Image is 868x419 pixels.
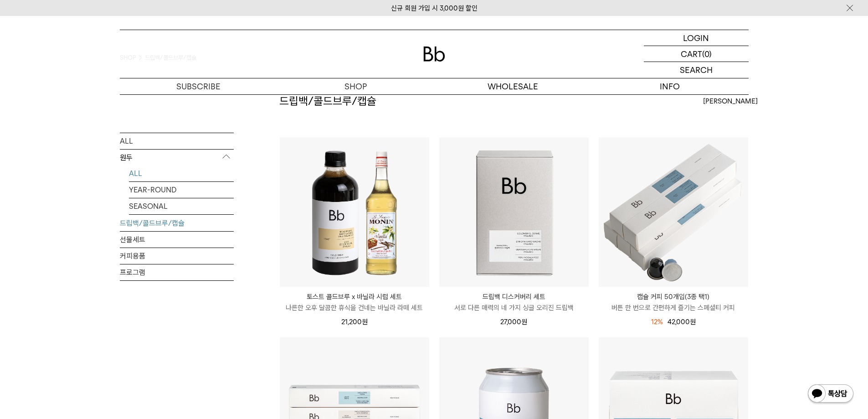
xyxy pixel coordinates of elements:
[362,318,368,326] span: 원
[280,291,429,313] a: 토스트 콜드브루 x 바닐라 시럽 세트 나른한 오후 달콤한 휴식을 건네는 바닐라 라떼 세트
[807,383,854,405] img: 카카오톡 채널 1:1 채팅 버튼
[599,302,748,313] p: 버튼 한 번으로 간편하게 즐기는 스페셜티 커피
[120,78,277,94] a: SUBSCRIBE
[120,215,234,231] a: 드립백/콜드브루/캡슐
[644,46,749,62] a: CART (0)
[439,302,589,313] p: 서로 다른 매력의 네 가지 싱글 오리진 드립백
[439,137,589,287] img: 드립백 디스커버리 세트
[703,96,758,107] span: [PERSON_NAME]
[500,318,527,326] span: 27,000
[280,291,429,302] p: 토스트 콜드브루 x 바닐라 시럽 세트
[120,248,234,264] a: 커피용품
[129,181,234,197] a: YEAR-ROUND
[280,137,429,287] img: 토스트 콜드브루 x 바닐라 시럽 세트
[120,133,234,149] a: ALL
[341,318,368,326] span: 21,200
[644,30,749,46] a: LOGIN
[521,318,527,326] span: 원
[668,318,696,326] span: 42,000
[690,318,696,326] span: 원
[599,291,748,302] p: 캡슐 커피 50개입(3종 택1)
[434,78,591,94] p: WHOLESALE
[599,291,748,313] a: 캡슐 커피 50개입(3종 택1) 버튼 한 번으로 간편하게 즐기는 스페셜티 커피
[591,78,749,94] p: INFO
[680,62,713,78] p: SEARCH
[423,47,445,62] img: 로고
[439,291,589,313] a: 드립백 디스커버리 세트 서로 다른 매력의 네 가지 싱글 오리진 드립백
[391,4,478,12] a: 신규 회원 가입 시 3,000원 할인
[120,231,234,247] a: 선물세트
[280,302,429,313] p: 나른한 오후 달콤한 휴식을 건네는 바닐라 라떼 세트
[279,93,376,109] h2: 드립백/콜드브루/캡슐
[599,137,748,287] img: 캡슐 커피 50개입(3종 택1)
[129,198,234,214] a: SEASONAL
[129,165,234,181] a: ALL
[683,30,709,46] p: LOGIN
[277,78,434,94] a: SHOP
[702,46,712,62] p: (0)
[120,264,234,280] a: 프로그램
[681,46,702,62] p: CART
[439,291,589,302] p: 드립백 디스커버리 세트
[120,149,234,166] p: 원두
[651,316,663,327] div: 12%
